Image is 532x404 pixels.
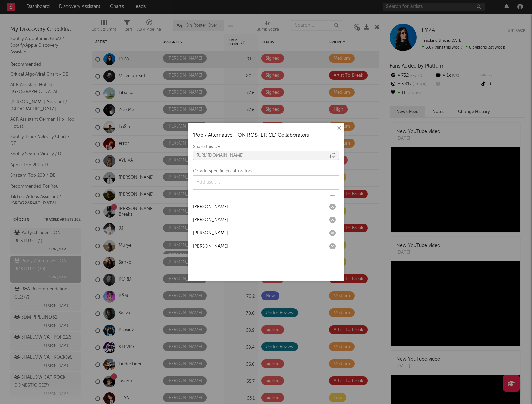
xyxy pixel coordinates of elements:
div: [PERSON_NAME] [193,216,228,224]
h3: ' Pop / Alternative - ON ROSTER CE ' Collaborators [193,131,339,139]
div: [PERSON_NAME] [193,203,228,211]
div: Or add specific collaborators: [193,167,339,175]
button: × [335,124,342,132]
input: Add users... [195,177,244,188]
div: [PERSON_NAME] [193,243,228,251]
div: [PERSON_NAME] [193,229,228,237]
div: Share this URL: [193,143,339,151]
